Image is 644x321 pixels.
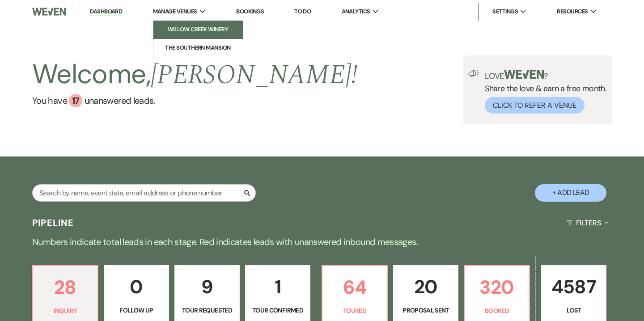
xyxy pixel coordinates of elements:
p: Inquiry [38,306,92,316]
li: Willow Creek Winery [158,25,238,34]
p: Toured [328,306,381,316]
p: Love ? [485,70,606,80]
p: 4587 [547,272,601,302]
p: Tour Confirmed [251,305,305,315]
p: Proposal Sent [399,305,453,315]
button: Filters [563,211,612,235]
p: 9 [180,272,234,302]
div: 17 [69,94,82,107]
span: Settings [492,7,518,16]
p: 0 [110,272,163,302]
p: Follow Up [110,305,163,315]
h2: Welcome, [32,55,357,94]
a: You have 17 unanswered leads. [32,94,357,107]
img: Weven Logo [32,2,66,21]
h3: Pipeline [32,216,74,229]
p: 20 [399,272,453,302]
span: Manage Venues [153,7,197,16]
button: Click to Refer a Venue [485,97,585,114]
p: Booked [470,306,524,316]
div: Share the love & earn a free month. [479,70,606,114]
img: weven-logo-green.svg [504,70,544,79]
a: Dashboard [90,8,122,16]
li: The Southern Mansion [158,43,238,52]
a: The Southern Mansion [153,39,243,57]
span: Analytics [342,7,370,16]
a: Bookings [236,8,264,15]
p: 28 [38,272,92,302]
button: + Add Lead [535,184,606,202]
p: 1 [251,272,305,302]
img: loud-speaker-illustration.svg [468,70,479,77]
span: Resources [557,7,588,16]
p: Tour Requested [180,305,234,315]
p: 320 [470,272,524,302]
a: Willow Creek Winery [153,21,243,38]
span: [PERSON_NAME] ! [151,55,357,96]
p: 64 [328,272,381,302]
a: To Do [294,8,311,15]
p: Lost [547,305,601,315]
input: Search by name, event date, email address or phone number [32,184,256,202]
